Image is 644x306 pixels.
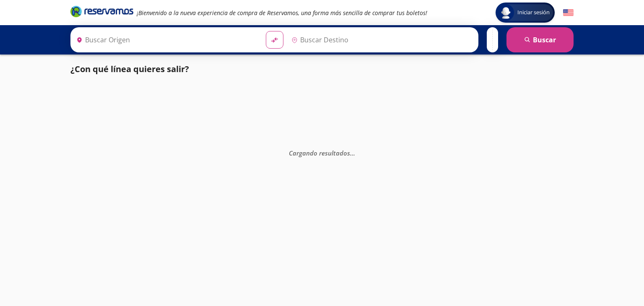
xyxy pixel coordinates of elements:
[289,149,355,157] em: Cargando resultados
[352,149,353,157] span: .
[73,29,259,50] input: Buscar Origen
[514,8,553,17] span: Iniciar sesión
[506,27,574,52] button: Buscar
[70,5,133,20] a: Brand Logo
[350,149,352,157] span: .
[70,63,189,75] p: ¿Con qué línea quieres salir?
[353,149,355,157] span: .
[288,29,474,50] input: Buscar Destino
[563,8,574,18] button: English
[70,5,133,18] i: Brand Logo
[137,9,427,17] em: ¡Bienvenido a la nueva experiencia de compra de Reservamos, una forma más sencilla de comprar tus...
